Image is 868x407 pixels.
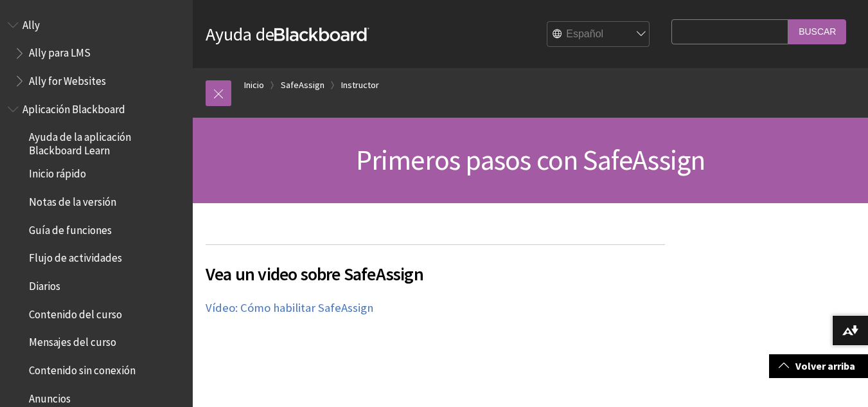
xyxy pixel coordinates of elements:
[29,70,106,87] span: Ally for Websites
[341,77,379,93] a: Instructor
[22,98,125,116] span: Aplicación Blackboard
[29,42,91,60] span: Ally para LMS
[8,14,185,92] nav: Book outline for Anthology Ally Help
[29,359,136,377] span: Contenido sin conexión
[244,77,264,93] a: Inicio
[281,77,324,93] a: SafeAssign
[29,127,184,157] span: Ayuda de la aplicación Blackboard Learn
[206,23,369,46] a: Ayuda deBlackboard
[29,191,116,208] span: Notas de la versión
[29,219,112,237] span: Guía de funciones
[22,14,40,32] span: Ally
[206,300,373,316] a: Vídeo: Cómo habilitar SafeAssign
[29,388,71,405] span: Anuncios
[29,332,116,349] span: Mensajes del curso
[206,244,665,287] h2: Vea un video sobre SafeAssign
[29,248,122,265] span: Flujo de actividades
[788,19,846,44] input: Buscar
[29,303,122,321] span: Contenido del curso
[29,163,86,181] span: Inicio rápido
[356,142,705,177] span: Primeros pasos con SafeAssign
[274,28,369,41] strong: Blackboard
[769,354,868,378] a: Volver arriba
[29,275,60,293] span: Diarios
[547,22,650,48] select: Site Language Selector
